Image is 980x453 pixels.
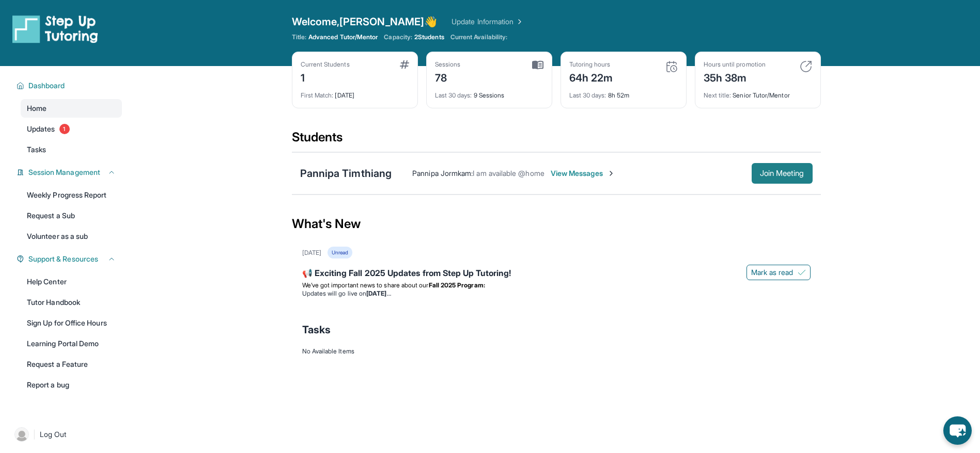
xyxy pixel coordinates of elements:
[302,289,811,298] li: Updates will go live on
[24,254,116,264] button: Support & Resources
[27,144,46,155] span: Tasks
[384,33,412,41] span: Capacity:
[292,33,306,41] span: Title:
[514,17,524,27] img: Chevron Right
[28,80,65,91] span: Dashboard
[302,281,429,289] span: We’ve got important news to share about our
[292,201,821,247] div: What's New
[21,272,122,291] a: Help Center
[429,281,485,289] strong: Fall 2025 Program:
[301,91,334,99] span: First Match :
[21,376,122,394] a: Report a bug
[752,163,813,184] button: Join Meeting
[569,69,613,85] div: 64h 22m
[21,99,122,118] a: Home
[21,206,122,225] a: Request a Sub
[301,85,409,100] div: [DATE]
[300,166,392,181] div: Pannipa Timthiang
[21,314,122,332] a: Sign Up for Office Hours
[302,322,331,337] span: Tasks
[21,293,122,312] a: Tutor Handbook
[414,33,444,41] span: 2 Students
[10,423,122,446] a: |Log Out
[328,247,352,258] div: Unread
[798,268,806,277] img: Mark as read
[302,347,811,355] div: No Available Items
[21,334,122,353] a: Learning Portal Demo
[24,167,116,177] button: Session Management
[366,289,391,297] strong: [DATE]
[28,254,98,264] span: Support & Resources
[292,14,438,29] span: Welcome, [PERSON_NAME] 👋
[751,267,794,278] span: Mark as read
[301,60,350,69] div: Current Students
[435,69,461,85] div: 78
[302,249,321,257] div: [DATE]
[435,60,461,69] div: Sessions
[21,355,122,374] a: Request a Feature
[551,168,615,179] span: View Messages
[302,267,811,281] div: 📢 Exciting Fall 2025 Updates from Step Up Tutoring!
[607,169,615,177] img: Chevron-Right
[450,33,507,41] span: Current Availability:
[59,124,70,134] span: 1
[704,91,732,99] span: Next title :
[943,416,972,445] button: chat-button
[292,129,821,152] div: Students
[21,186,122,204] a: Weekly Progress Report
[40,429,67,440] span: Log Out
[569,85,678,100] div: 8h 52m
[569,60,613,69] div: Tutoring hours
[21,140,122,159] a: Tasks
[473,169,544,177] span: I am available @home
[33,428,36,441] span: |
[14,427,29,442] img: user-img
[21,227,122,246] a: Volunteer as a sub
[27,124,55,134] span: Updates
[21,120,122,138] a: Updates1
[24,80,116,91] button: Dashboard
[665,60,678,73] img: card
[412,169,473,177] span: Pannipa Jormkam :
[435,85,543,100] div: 9 Sessions
[704,60,766,69] div: Hours until promotion
[746,265,811,280] button: Mark as read
[435,91,472,99] span: Last 30 days :
[12,14,98,43] img: logo
[400,60,409,69] img: card
[27,103,46,114] span: Home
[760,170,804,176] span: Join Meeting
[704,69,766,85] div: 35h 38m
[569,91,606,99] span: Last 30 days :
[800,60,812,73] img: card
[704,85,812,100] div: Senior Tutor/Mentor
[301,69,350,85] div: 1
[308,33,378,41] span: Advanced Tutor/Mentor
[452,17,524,27] a: Update Information
[28,167,100,177] span: Session Management
[532,60,543,70] img: card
